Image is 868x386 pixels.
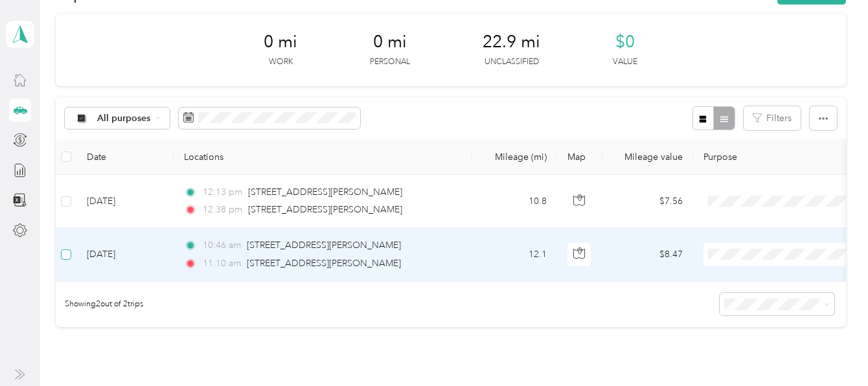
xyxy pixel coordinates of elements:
span: 22.9 mi [483,32,540,52]
td: [DATE] [76,228,174,281]
span: Showing 2 out of 2 trips [56,299,143,310]
td: $8.47 [602,228,693,281]
th: Map [557,139,602,175]
span: [STREET_ADDRESS][PERSON_NAME] [247,258,401,269]
th: Date [76,139,174,175]
td: $7.56 [602,175,693,228]
span: 0 mi [264,32,297,52]
span: [STREET_ADDRESS][PERSON_NAME] [247,240,401,251]
span: $0 [615,32,635,52]
th: Mileage (mi) [472,139,557,175]
span: 11:10 am [203,256,241,271]
span: 0 mi [373,32,407,52]
span: All purposes [97,114,151,123]
td: [DATE] [76,175,174,228]
p: Unclassified [485,56,539,68]
p: Value [613,56,637,68]
span: 12:38 pm [203,203,242,217]
iframe: Everlance-gr Chat Button Frame [795,313,868,386]
p: Work [269,56,293,68]
span: 12:13 pm [203,185,242,199]
td: 10.8 [472,175,557,228]
p: Personal [370,56,410,68]
span: 10:46 am [203,238,241,253]
th: Mileage value [602,139,693,175]
span: [STREET_ADDRESS][PERSON_NAME] [248,204,402,215]
td: 12.1 [472,228,557,281]
button: Filters [744,106,801,130]
th: Locations [174,139,472,175]
span: [STREET_ADDRESS][PERSON_NAME] [248,187,402,198]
